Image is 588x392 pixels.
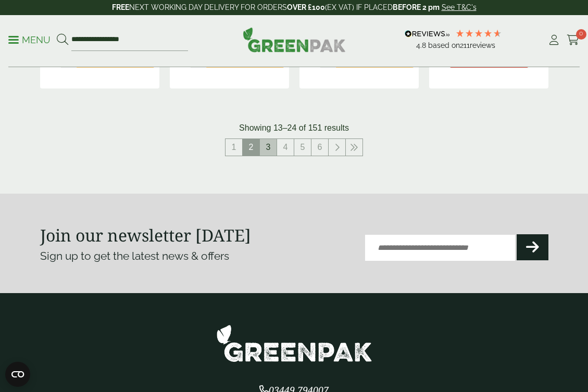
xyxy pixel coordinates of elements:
i: Cart [567,35,580,45]
span: Based on [428,41,460,49]
strong: FREE [112,3,129,11]
p: Menu [8,34,51,46]
img: REVIEWS.io [405,30,450,37]
a: 1 [226,139,242,156]
a: 0 [567,32,580,48]
strong: OVER £100 [287,3,325,11]
i: My Account [547,35,560,45]
a: See T&C's [442,3,477,11]
strong: BEFORE 2 pm [393,3,440,11]
img: GreenPak Supplies [216,324,372,362]
span: 2 [243,139,259,156]
a: 5 [294,139,311,156]
a: 3 [260,139,277,156]
p: Showing 13–24 of 151 results [239,122,349,134]
a: 6 [311,139,328,156]
img: GreenPak Supplies [243,27,346,52]
span: 4.8 [416,41,428,49]
span: 211 [460,41,470,49]
button: Open CMP widget [5,362,30,387]
p: Sign up to get the latest news & offers [40,248,269,264]
a: Menu [8,34,51,44]
div: 4.79 Stars [455,29,502,38]
span: 0 [576,29,586,40]
strong: Join our newsletter [DATE] [40,224,251,246]
a: 4 [277,139,294,156]
span: reviews [470,41,495,49]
